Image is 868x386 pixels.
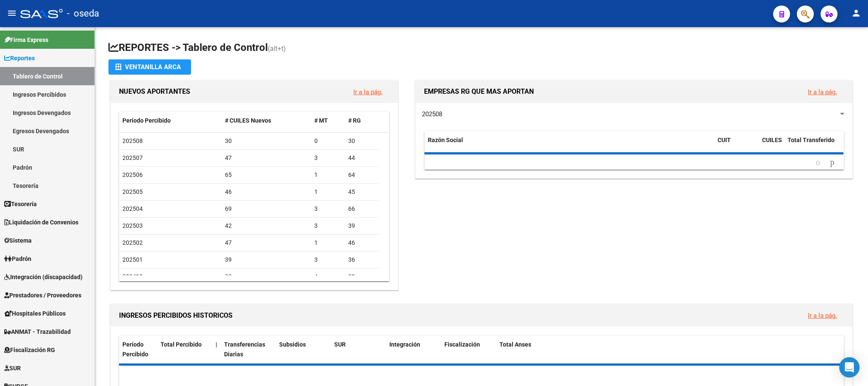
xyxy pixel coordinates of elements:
a: Ir a la pág. [808,88,837,96]
datatable-header-cell: CUILES [759,131,784,159]
div: 64 [348,170,375,180]
span: 202508 [122,137,143,144]
div: Ventanilla ARCA [115,59,184,75]
span: # RG [348,117,361,124]
a: go to previous page [812,158,824,167]
span: Subsidios [279,341,306,348]
datatable-header-cell: SUR [331,336,386,364]
a: Ir a la pág. [808,312,837,319]
span: | [216,341,217,348]
div: 1 [314,187,341,197]
span: CUIT [718,137,731,143]
datatable-header-cell: Fiscalización [441,336,496,364]
div: 47 [225,238,308,248]
a: go to next page [826,158,838,167]
datatable-header-cell: Razón Social [424,131,714,159]
span: 202506 [122,171,143,178]
span: 202505 [122,188,143,195]
span: Firma Express [4,35,48,45]
datatable-header-cell: Período Percibido [119,112,222,130]
span: - oseda [67,4,99,23]
span: Sistema [4,236,32,245]
div: 33 [225,272,308,282]
span: 202504 [122,205,143,212]
datatable-header-cell: Total Percibido [157,336,212,364]
span: Transferencias Diarias [224,341,265,358]
button: Ir a la pág. [801,308,844,323]
span: Total Transferido [788,137,835,143]
div: Open Intercom Messenger [839,357,860,378]
span: INGRESOS PERCIBIDOS HISTORICOS [119,311,233,319]
div: 36 [348,255,375,265]
span: Reportes [4,53,35,63]
div: 45 [348,187,375,197]
span: Tesorería [4,199,37,209]
a: Ir a la pág. [353,88,383,96]
span: 202508 [422,110,442,118]
span: (alt+t) [268,45,286,53]
datatable-header-cell: | [212,336,221,364]
span: Padrón [4,254,31,263]
mat-icon: menu [7,8,17,18]
button: Ir a la pág. [347,84,389,100]
div: 0 [314,136,341,146]
span: CUILES [762,137,782,143]
div: 65 [225,170,308,180]
span: Período Percibido [122,341,148,358]
span: # MT [314,117,328,124]
div: 39 [348,221,375,231]
div: 1 [314,170,341,180]
datatable-header-cell: Integración [386,336,441,364]
datatable-header-cell: Período Percibido [119,336,157,364]
div: 3 [314,153,341,163]
datatable-header-cell: Total Transferido [784,131,843,159]
div: 66 [348,204,375,214]
span: SUR [4,364,21,373]
span: Integración [389,341,420,348]
span: NUEVOS APORTANTES [119,87,190,95]
span: EMPRESAS RG QUE MAS APORTAN [424,87,534,95]
span: Razón Social [428,137,463,143]
span: 202507 [122,154,143,161]
button: Ir a la pág. [801,84,844,100]
datatable-header-cell: # RG [345,112,379,130]
datatable-header-cell: CUIT [714,131,759,159]
div: 30 [225,136,308,146]
datatable-header-cell: Subsidios [276,336,331,364]
span: Fiscalización [444,341,480,348]
div: 1 [314,238,341,248]
datatable-header-cell: # CUILES Nuevos [222,112,311,130]
span: Hospitales Públicos [4,309,66,318]
div: 46 [225,187,308,197]
span: ANMAT - Trazabilidad [4,327,71,336]
div: 47 [225,153,308,163]
span: 202412 [122,273,143,280]
div: 3 [314,221,341,231]
span: 202501 [122,256,143,263]
span: 202502 [122,239,143,246]
span: Período Percibido [122,117,171,124]
mat-icon: person [851,8,861,18]
span: Integración (discapacidad) [4,272,83,282]
div: 3 [314,204,341,214]
datatable-header-cell: Total Anses [496,336,833,364]
datatable-header-cell: # MT [311,112,345,130]
div: 42 [225,221,308,231]
span: 202503 [122,222,143,229]
div: 29 [348,272,375,282]
button: Ventanilla ARCA [108,59,191,75]
h1: REPORTES -> Tablero de Control [108,41,854,56]
datatable-header-cell: Transferencias Diarias [221,336,276,364]
div: 30 [348,136,375,146]
div: 46 [348,238,375,248]
span: Total Anses [499,341,531,348]
span: Liquidación de Convenios [4,218,78,227]
span: Fiscalización RG [4,345,55,355]
span: Total Percibido [161,341,202,348]
span: Prestadores / Proveedores [4,291,81,300]
div: 3 [314,255,341,265]
div: 4 [314,272,341,282]
span: # CUILES Nuevos [225,117,271,124]
div: 69 [225,204,308,214]
span: SUR [334,341,346,348]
